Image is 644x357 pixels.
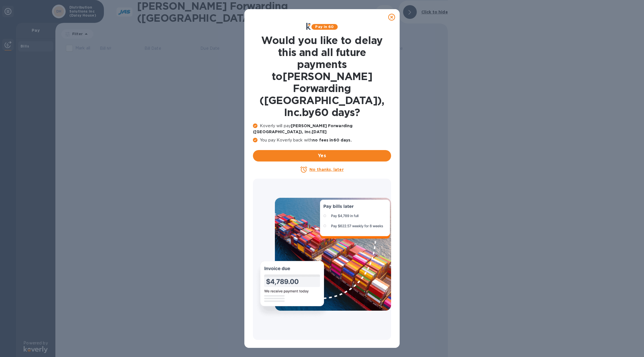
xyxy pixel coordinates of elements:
[257,152,387,159] span: Yes
[253,137,391,143] p: You pay Koverly back with
[312,138,351,142] b: no fees in 60 days .
[253,123,353,134] b: [PERSON_NAME] Forwarding ([GEOGRAPHIC_DATA]), Inc. [DATE]
[315,25,334,29] b: Pay in 60
[253,123,391,135] p: Koverly will pay
[253,34,391,118] h1: Would you like to delay this and all future payments to [PERSON_NAME] Forwarding ([GEOGRAPHIC_DAT...
[309,167,343,172] u: No thanks, later
[253,150,391,161] button: Yes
